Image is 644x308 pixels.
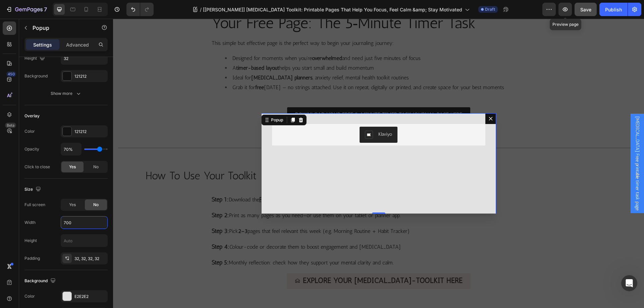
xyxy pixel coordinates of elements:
div: Background [24,276,57,286]
div: Undo/Redo [126,3,154,16]
div: Show more [51,90,82,97]
div: Size [24,185,42,194]
p: Settings [33,41,52,48]
div: E2E2E2 [74,294,106,300]
span: No [93,164,99,170]
div: Color [24,293,35,299]
div: Full screen [24,202,45,208]
div: 450 [6,71,16,77]
iframe: Intercom live chat [621,275,637,291]
p: Advanced [66,41,89,48]
iframe: To enrich screen reader interactions, please activate Accessibility in Grammarly extension settings [113,19,644,308]
span: [[PERSON_NAME]] [MEDICAL_DATA] Toolkit: Printable Pages That Help You Focus, Feel Calm &amp; Stay... [203,6,462,13]
div: Height [24,238,37,244]
p: Popup [33,24,90,32]
p: 7 [44,5,47,13]
div: Dialog content [148,95,383,195]
span: Yes [69,202,76,208]
div: 32, 32, 32, 32 [74,256,106,262]
span: No [93,202,99,208]
div: Overlay [24,113,40,119]
img: Klaviyo.png [252,112,260,120]
input: Auto [61,52,107,64]
div: Color [24,128,35,134]
div: Publish [605,6,622,13]
div: 121212 [74,73,106,79]
span: Yes [69,164,76,170]
span: Draft [485,6,495,12]
input: Auto [61,143,81,155]
div: Popup [157,98,171,104]
button: Klaviyo [247,108,284,124]
button: Show more [24,87,108,100]
div: Dialog body [148,95,383,195]
input: Auto [61,235,107,247]
div: Klaviyo [265,112,279,119]
div: Beta [5,123,16,128]
button: 7 [3,3,50,16]
span: Save [580,7,591,12]
div: Padding [24,255,40,261]
div: Height [24,54,46,63]
div: Background [24,73,48,79]
span: [MEDICAL_DATA] Free printable timer task page [521,98,528,192]
button: Publish [599,3,628,16]
input: Auto [61,217,107,229]
div: Click to close [24,164,50,170]
div: Opacity [24,146,39,152]
span: / [200,6,202,13]
div: 121212 [74,129,106,135]
button: Save [575,3,597,16]
div: Width [24,220,36,226]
